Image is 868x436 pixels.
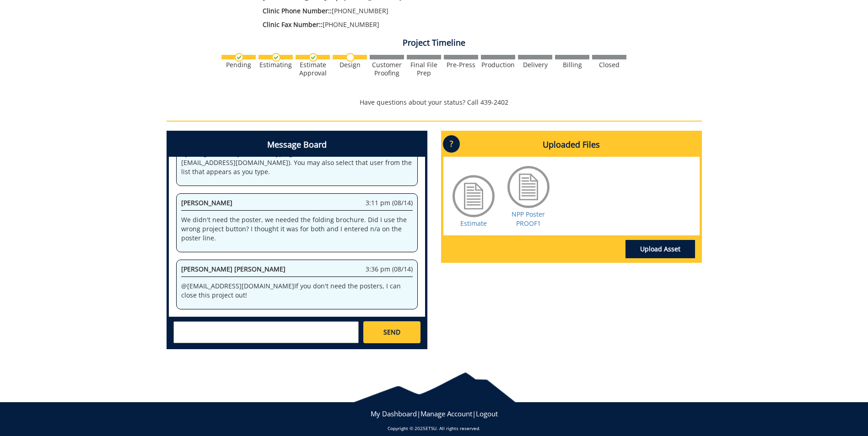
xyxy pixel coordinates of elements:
a: Estimate [460,219,487,228]
span: [PERSON_NAME] [PERSON_NAME] [181,265,286,273]
p: [PHONE_NUMBER] [263,6,621,16]
span: 3:11 pm (08/14) [366,198,413,207]
div: Customer Proofing [370,61,404,77]
div: Billing [555,61,589,69]
p: We didn't need the poster, we needed the folding brochure. Did I use the wrong project button? I ... [181,215,413,243]
div: Pending [221,61,256,69]
h4: Message Board [169,133,425,157]
img: no [346,53,355,62]
a: ETSU [426,425,437,431]
div: Pre-Press [444,61,478,69]
a: Upload Asset [625,240,695,258]
a: Logout [476,409,498,418]
span: SEND [383,328,400,337]
span: 3:36 pm (08/14) [366,265,413,274]
a: My Dashboard [371,409,417,418]
textarea: messageToSend [173,321,359,343]
div: Final File Prep [407,61,441,77]
p: @ [EMAIL_ADDRESS][DOMAIN_NAME] If you don't need the posters, I can close this project out! [181,282,413,300]
div: Closed [592,61,626,69]
a: Manage Account [421,409,472,418]
img: checkmark [309,53,318,62]
h4: Project Timeline [167,38,702,48]
h4: Uploaded Files [443,133,700,157]
div: Delivery [518,61,552,69]
p: ? [443,135,460,153]
div: Estimating [259,61,293,69]
img: checkmark [235,53,243,62]
span: [PERSON_NAME] [181,198,232,207]
img: checkmark [272,53,280,62]
span: Clinic Fax Number:: [263,20,323,29]
p: [PHONE_NUMBER] [263,20,621,29]
div: Estimate Approval [296,61,330,77]
a: SEND [363,321,420,343]
div: Design [333,61,367,69]
span: Clinic Phone Number:: [263,6,332,15]
div: Production [481,61,515,69]
a: NPP Poster PROOF1 [512,210,545,228]
p: Have questions about your status? Call 439-2402 [167,98,702,107]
